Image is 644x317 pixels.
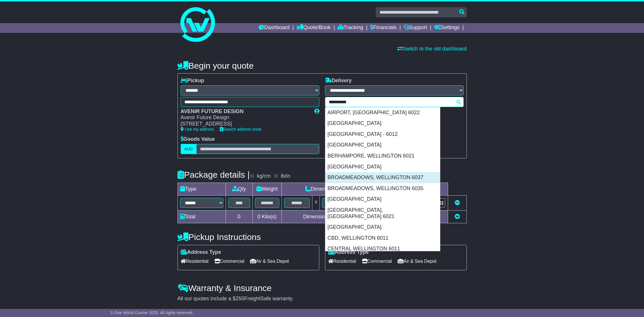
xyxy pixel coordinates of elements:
div: AVENIR FUTURE DESIGN [181,108,309,115]
span: © One World Courier 2025. All rights reserved. [110,310,194,315]
div: BROADMEADOWS, WELLINGTON 6035 [325,183,440,194]
td: 0 [226,210,252,223]
a: Tracking [338,23,363,33]
td: Type [177,183,226,195]
h4: Pickup Instructions [177,232,319,242]
td: x [312,195,320,210]
a: Dashboard [259,23,290,33]
span: Residential [328,257,356,266]
a: Remove this item [455,200,460,206]
span: Commercial [214,257,244,266]
label: kg/cm [257,173,271,179]
td: Weight [252,183,282,195]
div: BROADMEADOWS, WELLINGTON 6037 [325,172,440,183]
div: [GEOGRAPHIC_DATA] [325,222,440,233]
td: Dimensions (L x W x H) [282,183,389,195]
a: Quote/Book [296,23,331,33]
div: Avenir Future Design [181,115,309,121]
label: Address Type [181,249,221,256]
span: Residential [181,257,209,266]
div: CENTRAL WELLINGTON 6011 [325,243,440,254]
a: Use my address [181,127,214,132]
label: Address Type [328,249,369,256]
label: Delivery [325,78,352,84]
td: Qty [226,183,252,195]
span: Commercial [362,257,392,266]
label: Goods Value [181,136,215,142]
span: 0 [258,214,260,220]
div: [STREET_ADDRESS] [181,121,309,127]
label: AUD [181,144,197,154]
h4: Warranty & Insurance [177,283,467,293]
a: Add new item [455,214,460,220]
div: BERHAMPORE, WELLINGTON 6021 [325,151,440,162]
span: Air & Sea Depot [250,257,289,266]
a: Search address book [220,127,261,132]
a: Settings [434,23,460,33]
h4: Package details | [177,170,250,179]
div: [GEOGRAPHIC_DATA] - 6012 [325,129,440,140]
td: Kilo(s) [252,210,282,223]
div: [GEOGRAPHIC_DATA] [325,194,440,205]
div: [GEOGRAPHIC_DATA], [GEOGRAPHIC_DATA] 6021 [325,205,440,222]
div: [GEOGRAPHIC_DATA] [325,118,440,129]
a: Support [404,23,427,33]
td: Dimensions in Centimetre(s) [282,210,389,223]
a: Switch to the old dashboard [397,46,467,52]
label: Pickup [181,78,204,84]
h4: Begin your quote [177,61,467,70]
div: All our quotes include a $ FreightSafe warranty. [177,296,467,302]
td: Total [177,210,226,223]
span: Air & Sea Depot [398,257,437,266]
div: [GEOGRAPHIC_DATA] [325,162,440,172]
a: Financials [370,23,396,33]
label: lb/in [281,173,290,179]
div: [GEOGRAPHIC_DATA] [325,140,440,151]
div: CBD, WELLINGTON 6011 [325,233,440,244]
div: AIRPORT, [GEOGRAPHIC_DATA] 6022 [325,107,440,118]
span: 250 [236,296,244,301]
